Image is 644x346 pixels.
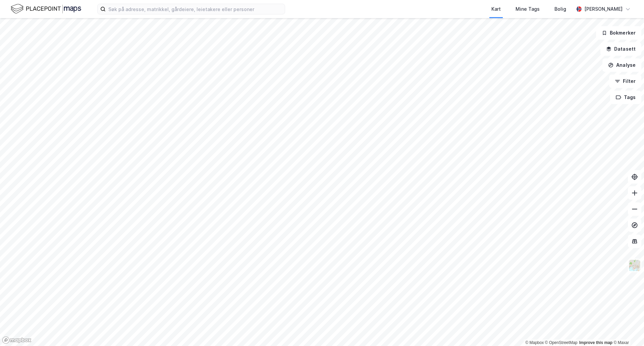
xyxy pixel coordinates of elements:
[610,314,644,346] iframe: Chat Widget
[525,340,544,345] a: Mapbox
[516,5,540,13] div: Mine Tags
[610,91,641,104] button: Tags
[609,75,641,88] button: Filter
[596,26,641,40] button: Bokmerker
[106,4,285,14] input: Søk på adresse, matrikkel, gårdeiere, leietakere eller personer
[11,3,81,15] img: logo.f888ab2527a4732fd821a326f86c7f29.svg
[600,42,641,56] button: Datasett
[602,58,641,72] button: Analyse
[491,5,501,13] div: Kart
[628,259,641,272] img: Z
[584,5,623,13] div: [PERSON_NAME]
[2,336,32,344] a: Mapbox homepage
[579,340,612,345] a: Improve this map
[545,340,578,345] a: OpenStreetMap
[554,5,566,13] div: Bolig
